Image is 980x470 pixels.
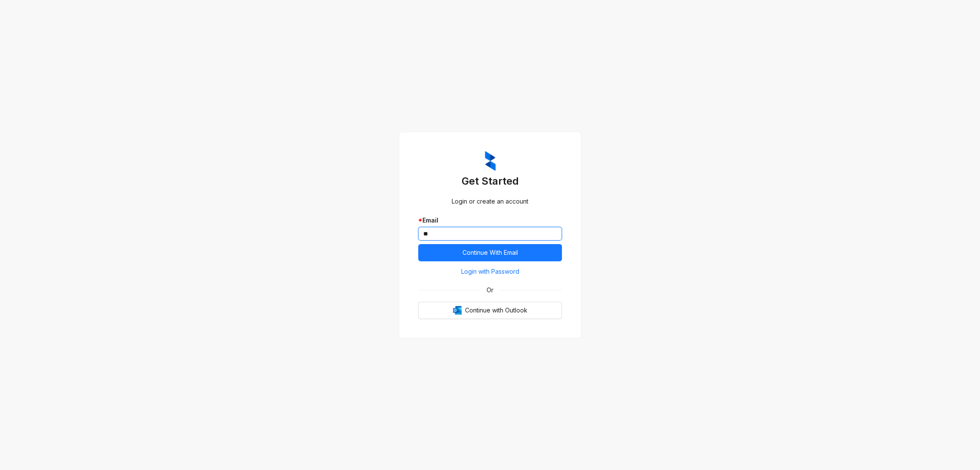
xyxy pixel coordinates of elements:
h3: Get Started [418,174,562,188]
span: Or [481,285,499,295]
button: Continue With Email [418,244,562,261]
span: Login with Password [461,267,519,276]
img: Outlook [453,306,462,315]
img: ZumaIcon [485,151,496,171]
div: Login or create an account [418,197,562,206]
button: Login with Password [418,265,562,278]
span: Continue With Email [462,248,518,257]
button: OutlookContinue with Outlook [418,302,562,319]
span: Continue with Outlook [465,306,527,315]
div: Email [418,216,562,225]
